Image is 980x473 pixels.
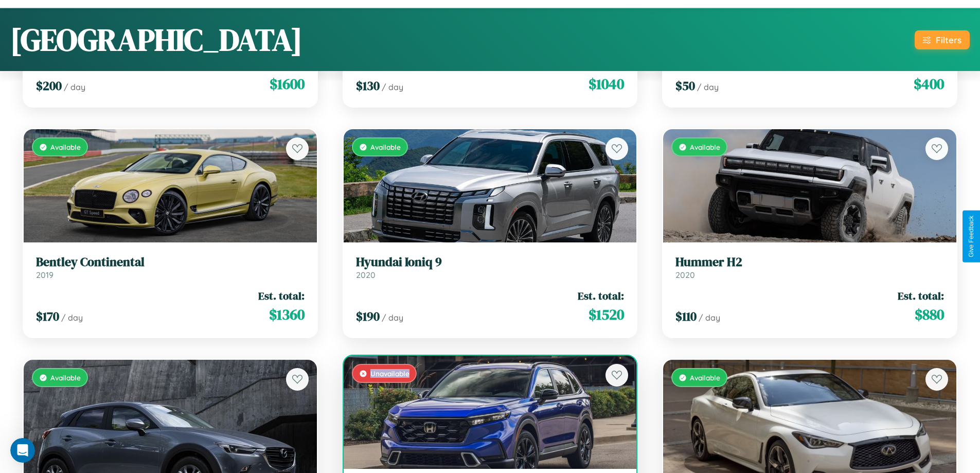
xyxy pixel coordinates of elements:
iframe: Intercom live chat [10,438,35,463]
span: Est. total: [258,288,305,303]
span: 2020 [675,270,695,280]
span: $ 1520 [589,304,624,325]
h3: Hyundai Ioniq 9 [356,255,625,270]
h3: Bentley Continental [36,255,305,270]
span: / day [64,82,85,92]
span: $ 130 [356,77,380,94]
a: Hummer H22020 [675,255,944,280]
a: Hyundai Ioniq 92020 [356,255,625,280]
span: $ 400 [914,74,944,94]
span: $ 170 [36,308,59,325]
span: / day [697,82,719,92]
span: 2020 [356,270,376,280]
span: Available [690,143,720,151]
a: Bentley Continental2019 [36,255,305,280]
span: Available [50,143,81,151]
span: 2019 [36,270,54,280]
span: Available [50,373,81,382]
span: Available [690,373,720,382]
h1: [GEOGRAPHIC_DATA] [10,19,302,61]
span: $ 880 [915,304,944,325]
span: $ 110 [675,308,697,325]
span: $ 1360 [269,304,305,325]
span: Est. total: [898,288,944,303]
span: $ 200 [36,77,62,94]
span: $ 50 [675,77,695,94]
span: Available [370,143,401,151]
span: / day [699,312,720,323]
span: / day [382,82,403,92]
span: $ 1600 [270,74,305,94]
div: Give Feedback [968,216,975,257]
span: / day [382,312,403,323]
span: / day [61,312,83,323]
span: Est. total: [578,288,624,303]
button: Filters [915,30,970,49]
span: $ 1040 [589,74,624,94]
span: $ 190 [356,308,380,325]
div: Filters [936,34,961,45]
h3: Hummer H2 [675,255,944,270]
span: Unavailable [370,369,409,378]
